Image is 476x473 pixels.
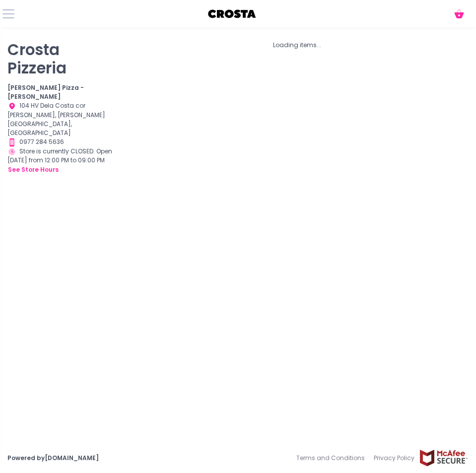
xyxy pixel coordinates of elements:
[7,137,114,147] div: 0977 284 5636
[296,449,369,467] a: Terms and Conditions
[207,6,257,21] img: logo
[7,101,114,137] div: 104 HV Dela Costa cor [PERSON_NAME], [PERSON_NAME][GEOGRAPHIC_DATA], [GEOGRAPHIC_DATA]
[419,449,469,467] img: mcafee-secure
[7,41,114,77] p: Crosta Pizzeria
[7,165,59,175] button: see store hours
[7,454,99,462] a: Powered by[DOMAIN_NAME]
[369,449,419,467] a: Privacy Policy
[7,147,114,175] div: Store is currently CLOSED. Open [DATE] from 12:00 PM to 09:00 PM
[7,83,84,101] b: [PERSON_NAME] Pizza - [PERSON_NAME]
[126,41,469,50] div: Loading items...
